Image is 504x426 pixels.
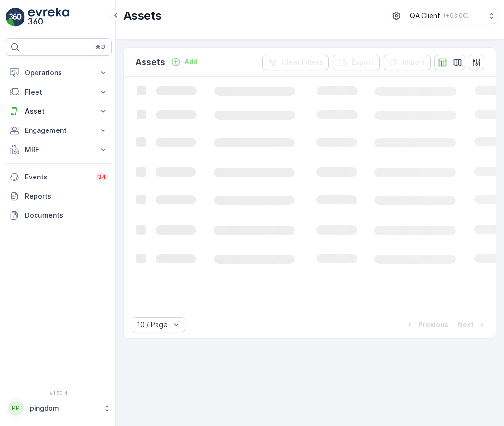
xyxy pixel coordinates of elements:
[352,58,374,67] p: Export
[96,43,105,51] p: ⌘B
[457,319,488,331] button: Next
[262,55,329,70] button: Clear Filters
[6,140,112,159] button: MRF
[30,403,98,413] p: pingdom
[123,8,162,24] p: Assets
[410,11,440,21] p: QA Client
[6,398,112,418] button: PPpingdom
[281,58,323,67] p: Clear Filters
[333,55,380,70] button: Export
[184,57,198,67] p: Add
[25,191,108,201] p: Reports
[6,121,112,140] button: Engagement
[28,8,69,27] img: logo_light-DOdMpM7g.png
[25,68,93,78] p: Operations
[6,63,112,83] button: Operations
[6,167,112,187] a: Events34
[6,390,112,396] span: v 1.50.4
[419,320,448,330] p: Previous
[458,320,474,330] p: Next
[6,83,112,102] button: Fleet
[8,401,24,416] div: PP
[25,87,93,97] p: Fleet
[25,126,93,135] p: Engagement
[25,211,108,220] p: Documents
[384,55,431,70] button: Import
[6,102,112,121] button: Asset
[403,58,425,67] p: Import
[98,173,106,181] p: 34
[25,172,90,182] p: Events
[410,8,496,24] button: QA Client(+03:00)
[135,56,165,69] p: Assets
[25,145,93,154] p: MRF
[6,8,25,27] img: logo
[404,319,449,331] button: Previous
[444,12,468,20] p: ( +03:00 )
[6,206,112,225] a: Documents
[25,106,93,116] p: Asset
[6,187,112,206] a: Reports
[167,56,202,68] button: Add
